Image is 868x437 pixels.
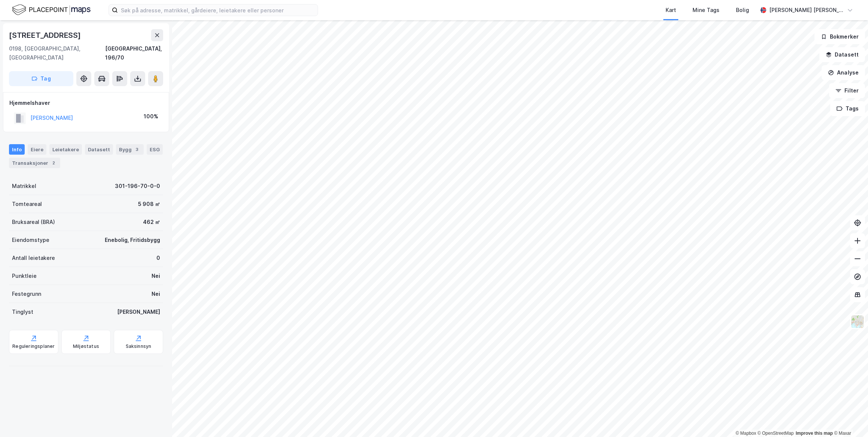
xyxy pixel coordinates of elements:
button: Bokmerker [814,29,865,44]
div: Matrikkel [12,182,36,191]
div: Enebolig, Fritidsbygg [105,236,160,245]
div: ESG [147,144,163,155]
div: Hjemmelshaver [9,98,163,107]
a: Mapbox [736,431,756,436]
div: Leietakere [49,144,82,155]
div: [STREET_ADDRESS] [9,29,82,41]
div: [PERSON_NAME] [117,307,160,316]
div: [PERSON_NAME] [PERSON_NAME] [769,6,844,15]
div: Miljøstatus [73,343,99,349]
button: Filter [829,83,865,98]
div: [GEOGRAPHIC_DATA], 196/70 [105,44,163,62]
div: 5 908 ㎡ [138,200,160,209]
div: 462 ㎡ [143,218,160,227]
button: Tags [830,101,865,116]
div: Festegrunn [12,289,41,298]
div: Eiere [28,144,46,155]
img: Z [850,315,865,329]
div: Bolig [736,6,749,15]
div: Nei [152,271,160,280]
div: Datasett [85,144,113,155]
div: Kart [666,6,676,15]
div: Nei [152,289,160,298]
iframe: Chat Widget [831,401,868,437]
div: 3 [133,146,141,153]
input: Søk på adresse, matrikkel, gårdeiere, leietakere eller personer [118,4,318,16]
div: Tinglyst [12,307,33,316]
a: Improve this map [796,431,833,436]
a: OpenStreetMap [758,431,794,436]
div: Transaksjoner [9,158,60,168]
div: Kontrollprogram for chat [831,401,868,437]
div: Info [9,144,25,155]
button: Analyse [822,65,865,80]
div: Saksinnsyn [126,343,152,349]
div: 2 [50,159,57,167]
div: Bygg [116,144,144,155]
div: Eiendomstype [12,236,49,245]
div: Mine Tags [693,6,719,15]
div: Bruksareal (BRA) [12,218,55,227]
div: Tomteareal [12,200,42,209]
button: Tag [9,71,73,86]
div: 0 [156,254,160,262]
img: logo.f888ab2527a4732fd821a326f86c7f29.svg [12,3,91,16]
div: Punktleie [12,271,37,280]
button: Datasett [819,47,865,62]
div: Reguleringsplaner [12,343,55,349]
div: 0198, [GEOGRAPHIC_DATA], [GEOGRAPHIC_DATA] [9,44,105,62]
div: 301-196-70-0-0 [115,182,160,191]
div: Antall leietakere [12,254,55,262]
div: 100% [144,112,158,121]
